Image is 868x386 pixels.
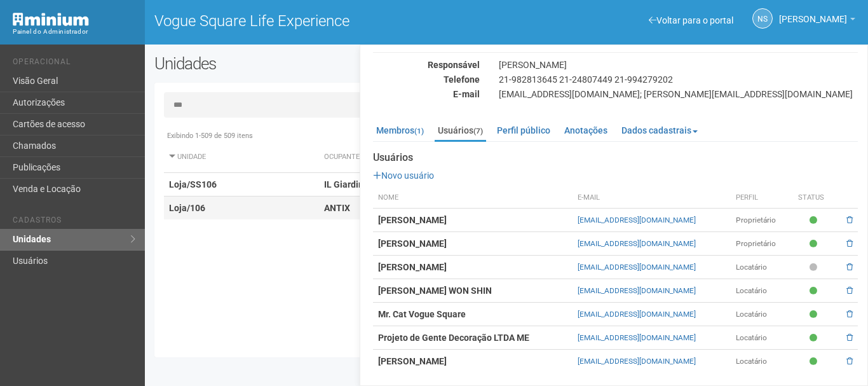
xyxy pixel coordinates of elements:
[473,127,483,135] small: (7)
[378,215,447,225] strong: [PERSON_NAME]
[578,263,696,272] a: [EMAIL_ADDRESS][DOMAIN_NAME]
[561,121,611,140] a: Anotações
[810,238,820,249] span: Ativo
[779,16,855,26] a: [PERSON_NAME]
[810,215,820,226] span: Ativo
[810,356,820,367] span: Ativo
[752,8,773,29] a: NS
[13,57,135,71] li: Operacional
[164,142,319,173] th: Unidade: activate to sort column ascending
[13,13,89,26] img: Minium
[793,188,837,209] th: Status
[378,333,529,343] strong: Projeto de Gente Decoração LTDA ME
[13,216,135,229] li: Cadastros
[489,88,867,100] div: [EMAIL_ADDRESS][DOMAIN_NAME]; [PERSON_NAME][EMAIL_ADDRESS][DOMAIN_NAME]
[373,121,427,140] a: Membros(1)
[435,121,486,142] a: Usuários(7)
[578,286,696,295] a: [EMAIL_ADDRESS][DOMAIN_NAME]
[363,74,489,85] div: Telefone
[378,238,447,249] strong: [PERSON_NAME]
[373,188,573,209] th: Nome
[731,209,793,232] td: Proprietário
[618,121,701,140] a: Dados cadastrais
[378,356,447,366] strong: [PERSON_NAME]
[378,309,466,319] strong: Mr. Cat Vogue Square
[731,256,793,279] td: Locatário
[810,309,820,320] span: Ativo
[578,239,696,248] a: [EMAIL_ADDRESS][DOMAIN_NAME]
[810,333,820,343] span: Ativo
[494,121,553,140] a: Perfil público
[363,59,489,71] div: Responsável
[731,350,793,373] td: Locatário
[164,130,851,142] div: Exibindo 1-509 de 509 itens
[169,179,217,190] strong: Loja/SS106
[324,179,407,190] strong: IL Giardino Trattoria
[378,262,447,272] strong: [PERSON_NAME]
[363,88,489,100] div: E-mail
[373,152,858,163] strong: Usuários
[731,326,793,350] td: Locatário
[810,262,820,273] span: Pendente
[573,188,731,209] th: E-mail
[154,13,497,29] h1: Vogue Square Life Experience
[578,333,696,342] a: [EMAIL_ADDRESS][DOMAIN_NAME]
[578,310,696,319] a: [EMAIL_ADDRESS][DOMAIN_NAME]
[578,357,696,366] a: [EMAIL_ADDRESS][DOMAIN_NAME]
[489,74,867,85] div: 21-982813645 21-24807449 21-994279202
[319,142,604,173] th: Ocupante: activate to sort column ascending
[169,203,205,213] strong: Loja/106
[378,286,492,296] strong: [PERSON_NAME] WON SHIN
[373,170,434,181] a: Novo usuário
[731,303,793,326] td: Locatário
[731,232,793,256] td: Proprietário
[810,286,820,296] span: Ativo
[489,59,867,71] div: [PERSON_NAME]
[731,279,793,303] td: Locatário
[779,2,847,24] span: Nicolle Silva
[324,203,350,213] strong: ANTIX
[154,54,437,73] h2: Unidades
[578,216,696,224] a: [EMAIL_ADDRESS][DOMAIN_NAME]
[13,26,135,38] div: Painel do Administrador
[649,15,733,25] a: Voltar para o portal
[414,127,424,135] small: (1)
[731,188,793,209] th: Perfil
